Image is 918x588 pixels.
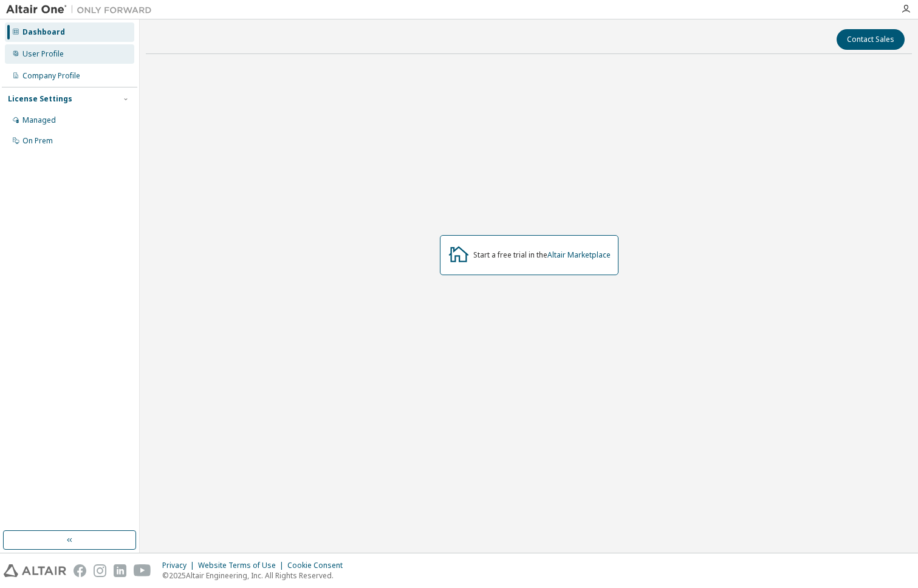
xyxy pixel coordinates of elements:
[22,71,80,81] div: Company Profile
[74,564,86,577] img: facebook.svg
[547,250,611,260] a: Altair Marketplace
[22,49,64,59] div: User Profile
[22,27,65,37] div: Dashboard
[473,250,611,260] div: Start a free trial in the
[287,561,350,570] div: Cookie Consent
[837,29,905,50] button: Contact Sales
[198,561,287,570] div: Website Terms of Use
[4,564,66,577] img: altair_logo.svg
[162,570,350,581] p: © 2025 Altair Engineering, Inc. All Rights Reserved.
[22,115,56,125] div: Managed
[94,564,106,577] img: instagram.svg
[134,564,151,577] img: youtube.svg
[22,136,53,146] div: On Prem
[162,561,198,570] div: Privacy
[8,94,72,104] div: License Settings
[114,564,126,577] img: linkedin.svg
[6,4,158,16] img: Altair One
